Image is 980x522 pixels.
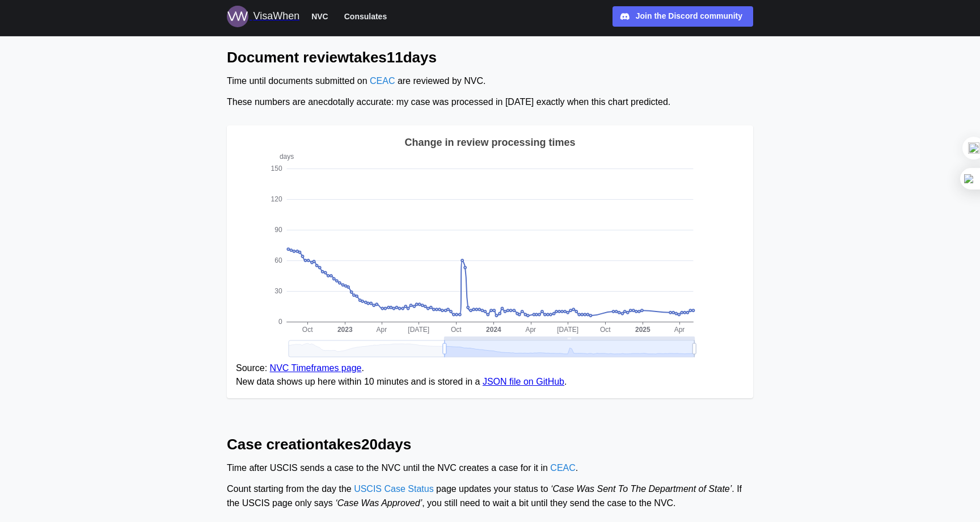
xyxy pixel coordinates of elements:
a: CEAC [370,76,395,86]
a: NVC Timeframes page [270,363,362,373]
h2: Case creation takes 20 days [227,435,753,454]
text: Oct [600,326,611,334]
text: 60 [274,256,282,264]
text: Oct [451,326,462,334]
span: Consulates [344,10,387,23]
text: days [280,153,294,161]
div: Count starting from the day the page updates your status to . If the USCIS page only says , you s... [227,482,753,511]
a: JSON file on GitHub [483,377,564,386]
text: Oct [302,326,313,334]
text: 2024 [486,326,501,334]
a: CEAC [550,463,575,473]
button: NVC [306,9,333,24]
span: NVC [311,10,328,23]
div: Time after USCIS sends a case to the NVC until the NVC creates a case for it in . [227,461,753,475]
img: Logo for VisaWhen [227,6,248,27]
button: Consulates [339,9,392,24]
text: 30 [274,287,282,295]
div: VisaWhen [253,9,299,24]
a: USCIS Case Status [354,484,434,494]
text: Apr [525,326,536,334]
span: ‘Case Was Approved’ [335,498,422,508]
a: Join the Discord community [612,6,753,27]
text: Apr [674,326,685,334]
text: 2025 [635,326,650,334]
text: [DATE] [408,326,429,334]
text: Change in review processing times [404,137,575,148]
text: 120 [271,195,282,203]
text: 0 [278,318,282,326]
div: Time until documents submitted on are reviewed by NVC. [227,74,753,89]
figcaption: Source: . New data shows up here within 10 minutes and is stored in a . [236,361,744,390]
text: Apr [377,326,387,334]
text: 2023 [337,326,353,334]
span: ‘Case Was Sent To The Department of State’ [551,484,732,494]
text: 150 [271,165,282,172]
h2: Document review takes 11 days [227,48,753,68]
text: 90 [274,226,282,234]
div: Join the Discord community [636,10,742,23]
div: These numbers are anecdotally accurate: my case was processed in [DATE] exactly when this chart p... [227,95,753,110]
text: [DATE] [557,326,578,334]
a: Logo for VisaWhen VisaWhen [227,6,299,27]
